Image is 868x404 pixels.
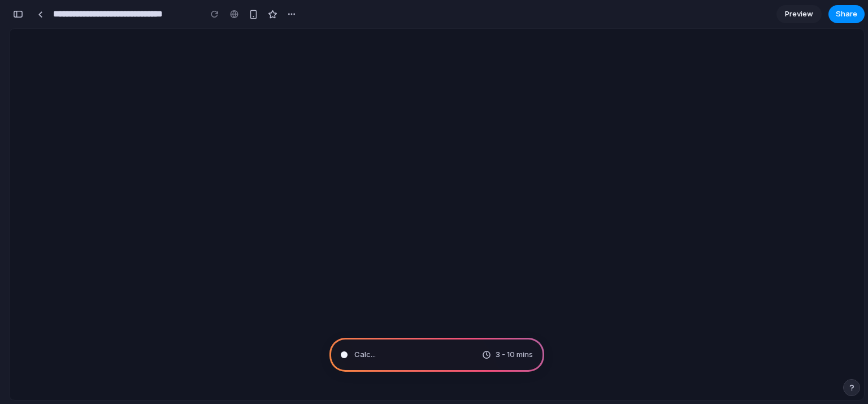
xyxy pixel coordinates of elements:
a: Preview [776,5,822,23]
button: Share [828,5,865,23]
span: Calc ... [354,349,376,360]
span: 3 - 10 mins [496,349,533,360]
span: Preview [785,8,813,20]
span: Share [836,8,857,20]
